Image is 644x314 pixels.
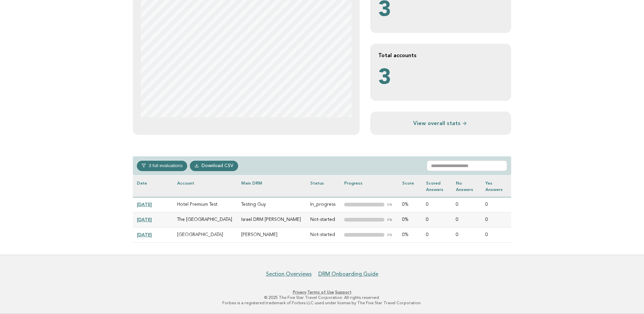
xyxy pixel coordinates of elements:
[387,218,393,222] em: 0%
[481,227,511,242] td: 0
[306,212,340,227] td: Not-started
[190,161,238,171] a: Download CSV
[137,161,187,171] button: 3 full evaluations
[422,227,452,242] td: 0
[452,175,482,197] th: No Answers
[398,227,422,242] td: 0%
[237,197,306,212] td: Testing Guy
[387,203,393,207] em: 0%
[117,289,527,295] p: · ·
[306,197,340,212] td: In_progress
[481,212,511,227] td: 0
[387,233,393,237] em: 0%
[398,197,422,212] td: 0%
[173,227,237,242] td: [GEOGRAPHIC_DATA]
[137,202,152,207] a: [DATE]
[237,175,306,197] th: Main DRM
[340,175,398,197] th: Progress
[117,295,527,300] p: © 2025 The Five Star Travel Corporation. All rights reserved.
[422,212,452,227] td: 0
[422,197,452,212] td: 0
[173,175,237,197] th: Account
[293,290,306,295] a: Privacy
[307,290,334,295] a: Terms of Use
[306,227,340,242] td: Not-started
[237,227,306,242] td: [PERSON_NAME]
[422,175,452,197] th: Scored Answers
[452,197,482,212] td: 0
[173,197,237,212] td: Hotel Premium Test
[117,300,527,306] p: Forbes is a registered trademark of Forbes LLC used under license by The Five Star Travel Corpora...
[306,175,340,197] th: Status
[318,271,378,277] a: DRM Onboarding Guide
[481,175,511,197] th: Yes Answers
[452,227,482,242] td: 0
[266,271,312,277] a: Section Overviews
[378,52,503,59] h2: Total accounts
[398,212,422,227] td: 0%
[335,290,352,295] a: Support
[398,175,422,197] th: Score
[378,120,503,127] a: View overall stats
[481,197,511,212] td: 0
[237,212,306,227] td: Israel DRM [PERSON_NAME]
[378,64,503,93] p: 3
[133,175,173,197] th: Date
[452,212,482,227] td: 0
[137,232,152,237] a: [DATE]
[173,212,237,227] td: The [GEOGRAPHIC_DATA]
[137,217,152,222] a: [DATE]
